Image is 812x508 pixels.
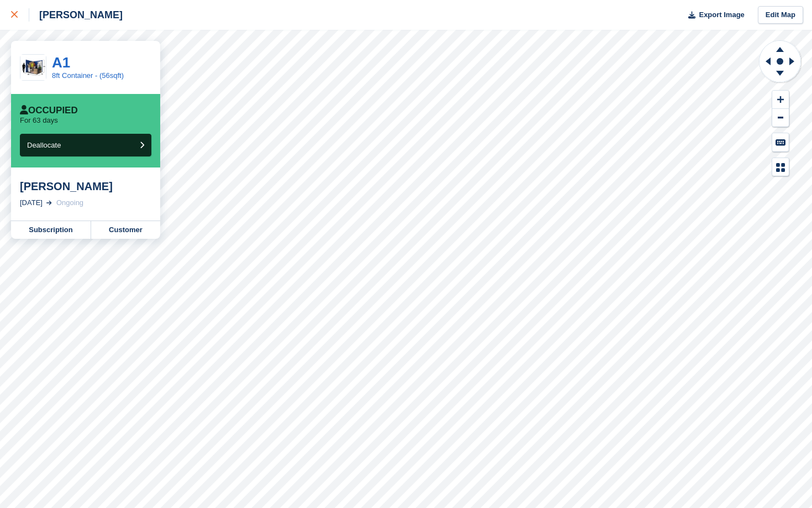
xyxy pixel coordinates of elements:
div: [PERSON_NAME] [29,8,123,22]
div: Occupied [20,105,78,116]
a: A1 [52,54,70,71]
span: Deallocate [27,141,61,149]
button: Keyboard Shortcuts [772,133,789,151]
button: Zoom In [772,91,789,109]
a: Customer [91,221,160,239]
a: Edit Map [758,6,803,24]
div: [DATE] [20,197,43,208]
span: Export Image [699,9,744,20]
p: For 63 days [20,116,58,125]
button: Export Image [682,6,745,24]
div: [PERSON_NAME] [20,180,151,193]
button: Deallocate [20,134,151,156]
a: 8ft Container - (56sqft) [52,71,124,80]
img: Your%20paragraph%20text%20(1).png [20,55,46,80]
button: Zoom Out [772,109,789,127]
a: Subscription [11,221,91,239]
img: arrow-right-light-icn-cde0832a797a2874e46488d9cf13f60e5c3a73dbe684e267c42b8395dfbc2abf.svg [46,201,52,205]
div: Ongoing [56,197,83,208]
button: Map Legend [772,158,789,176]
